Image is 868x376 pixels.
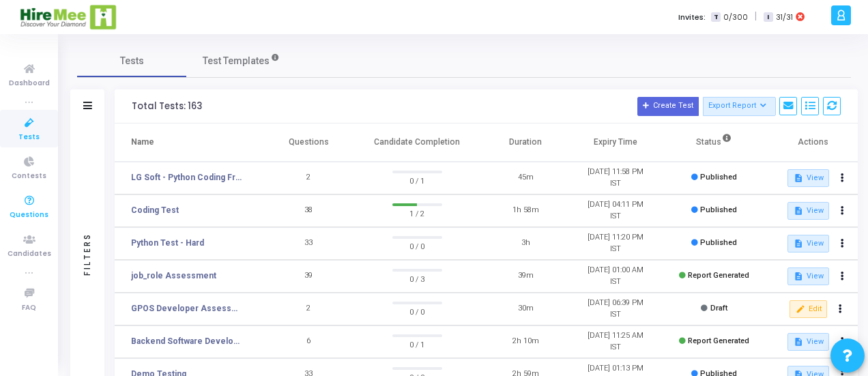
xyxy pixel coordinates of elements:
button: View [787,267,829,285]
th: Name [115,124,264,162]
td: [DATE] 01:00 AM IST [570,260,661,293]
span: Published [700,205,737,214]
span: Contests [12,171,46,182]
mat-icon: description [793,206,802,216]
td: 33 [264,227,354,260]
td: 6 [264,326,354,358]
a: LG Soft - Python Coding Fresher AI and ML [131,171,244,184]
span: 0 / 1 [392,173,442,187]
td: 2 [264,293,354,326]
td: [DATE] 06:39 PM IST [570,293,661,326]
span: Tests [18,132,40,143]
a: Python Test - Hard [131,237,204,249]
a: job_role Assessment [131,270,216,282]
span: 0 / 0 [392,239,442,252]
a: Backend Software Developer [131,335,244,347]
td: [DATE] 11:25 AM IST [570,326,661,358]
span: 31/31 [776,12,793,23]
span: Dashboard [9,78,50,89]
td: 2h 10m [480,326,570,358]
span: 0/300 [723,12,748,23]
td: 38 [264,194,354,227]
mat-icon: description [793,173,802,183]
button: View [787,169,829,187]
button: View [787,202,829,220]
mat-icon: description [793,272,802,281]
button: Edit [790,300,827,318]
td: 3h [480,227,570,260]
td: [DATE] 04:11 PM IST [570,194,661,227]
span: Questions [10,209,48,221]
td: 1h 58m [480,194,570,227]
th: Questions [264,124,354,162]
button: Create Test [637,97,699,116]
th: Candidate Completion [353,124,480,162]
span: Report Generated [688,336,749,345]
span: Tests [120,54,144,68]
td: 39m [480,260,570,293]
button: View [787,333,829,351]
td: 39 [264,260,354,293]
button: Export Report [703,97,776,116]
div: Total Tests: 163 [132,101,202,112]
span: | [755,10,757,24]
span: I [764,12,772,23]
span: 0 / 1 [392,337,442,351]
span: Candidates [8,248,51,260]
span: Draft [710,304,727,313]
span: FAQ [22,302,36,314]
span: 0 / 0 [392,304,442,318]
td: 45m [480,162,570,194]
label: Invites: [678,12,706,23]
td: 30m [480,293,570,326]
span: Published [700,238,737,247]
mat-icon: edit [795,304,805,314]
mat-icon: description [793,337,802,347]
th: Expiry Time [570,124,661,162]
td: [DATE] 11:20 PM IST [570,227,661,260]
a: Coding Test [131,204,179,216]
th: Duration [480,124,570,162]
td: 2 [264,162,354,194]
td: [DATE] 11:58 PM IST [570,162,661,194]
th: Actions [768,124,858,162]
span: 1 / 2 [392,206,442,220]
span: T [711,12,720,23]
div: Filters [81,179,93,329]
a: GPOS Developer Assessment [131,302,244,315]
th: Status [660,124,768,162]
span: Test Templates [203,54,270,68]
mat-icon: description [793,239,802,248]
span: Report Generated [688,271,749,280]
button: View [787,235,829,252]
img: logo [19,3,118,31]
span: 0 / 3 [392,272,442,285]
span: Published [700,173,737,182]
